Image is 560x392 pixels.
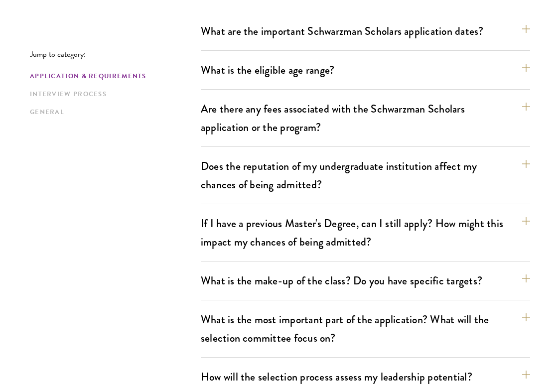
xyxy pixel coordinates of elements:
button: What is the make-up of the class? Do you have specific targets? [201,269,530,292]
button: If I have a previous Master's Degree, can I still apply? How might this impact my chances of bein... [201,212,530,253]
a: Application & Requirements [30,71,195,82]
a: General [30,107,195,118]
button: What is the eligible age range? [201,59,530,81]
a: Interview Process [30,89,195,100]
button: Does the reputation of my undergraduate institution affect my chances of being admitted? [201,155,530,196]
p: Jump to category: [30,50,201,59]
button: Are there any fees associated with the Schwarzman Scholars application or the program? [201,98,530,138]
button: What are the important Schwarzman Scholars application dates? [201,20,530,42]
button: What is the most important part of the application? What will the selection committee focus on? [201,308,530,349]
button: How will the selection process assess my leadership potential? [201,366,530,388]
